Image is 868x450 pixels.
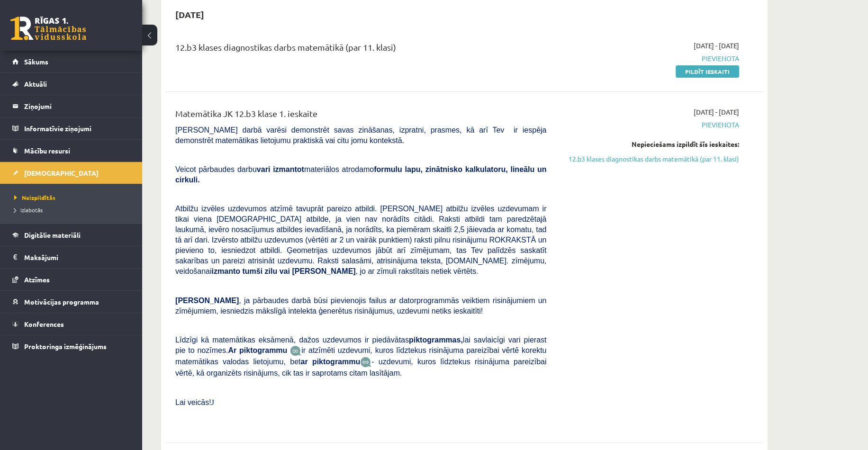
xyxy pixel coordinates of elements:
span: [DATE] - [DATE] [694,107,739,117]
a: Neizpildītās [14,193,133,202]
a: Digitālie materiāli [12,224,130,246]
a: Proktoringa izmēģinājums [12,335,130,357]
a: [DEMOGRAPHIC_DATA] [12,162,130,184]
img: wKvN42sLe3LLwAAAABJRU5ErkJggg== [360,357,371,368]
b: Ar piktogrammu [228,346,287,354]
a: Konferences [12,313,130,335]
span: Konferences [24,320,64,328]
a: Izlabotās [14,206,133,214]
a: Motivācijas programma [12,291,130,313]
div: Matemātika JK 12.b3 klase 1. ieskaite [175,107,546,125]
span: Izlabotās [14,206,43,214]
span: Atbilžu izvēles uzdevumos atzīmē tavuprāt pareizo atbildi. [PERSON_NAME] atbilžu izvēles uzdevuma... [175,205,546,275]
span: Sākums [24,57,48,66]
b: ar piktogrammu [300,358,360,366]
a: Informatīvie ziņojumi [12,117,130,139]
span: [DATE] - [DATE] [694,41,739,51]
a: Aktuāli [12,73,130,95]
span: J [211,398,214,406]
span: [DEMOGRAPHIC_DATA] [24,169,99,177]
div: 12.b3 klases diagnostikas darbs matemātikā (par 11. klasi) [175,41,546,58]
a: Sākums [12,51,130,72]
span: Digitālie materiāli [24,231,81,239]
b: tumši zilu vai [PERSON_NAME] [242,267,355,275]
span: Mācību resursi [24,146,70,155]
a: Mācību resursi [12,140,130,162]
span: Aktuāli [24,80,47,88]
b: piktogrammas, [409,336,463,344]
img: JfuEzvunn4EvwAAAAASUVORK5CYII= [290,345,301,356]
b: izmanto [212,267,240,275]
span: ir atzīmēti uzdevumi, kuros līdztekus risinājuma pareizībai vērtē korektu matemātikas valodas lie... [175,346,546,366]
a: Maksājumi [12,246,130,268]
a: Atzīmes [12,269,130,290]
div: Nepieciešams izpildīt šīs ieskaites: [561,139,739,149]
span: Līdzīgi kā matemātikas eksāmenā, dažos uzdevumos ir piedāvātas lai savlaicīgi vari pierast pie to... [175,336,546,354]
a: Ziņojumi [12,95,130,117]
a: 12.b3 klases diagnostikas darbs matemātikā (par 11. klasi) [561,154,739,164]
span: Neizpildītās [14,194,55,201]
b: vari izmantot [257,165,304,173]
legend: Ziņojumi [24,95,130,117]
a: Pildīt ieskaiti [676,65,739,78]
span: Atzīmes [24,275,50,284]
legend: Maksājumi [24,246,130,268]
legend: Informatīvie ziņojumi [24,117,130,139]
span: [PERSON_NAME] darbā varēsi demonstrēt savas zināšanas, izpratni, prasmes, kā arī Tev ir iespēja d... [175,126,546,144]
span: , ja pārbaudes darbā būsi pievienojis failus ar datorprogrammās veiktiem risinājumiem un zīmējumi... [175,297,546,315]
span: Proktoringa izmēģinājums [24,342,107,351]
span: Pievienota [561,54,739,63]
span: Lai veicās! [175,398,211,406]
b: formulu lapu, zinātnisko kalkulatoru, lineālu un cirkuli. [175,165,546,184]
span: Pievienota [561,120,739,130]
a: Rīgas 1. Tālmācības vidusskola [10,17,86,40]
span: Veicot pārbaudes darbu materiālos atrodamo [175,165,546,184]
h2: [DATE] [166,3,214,26]
span: Motivācijas programma [24,297,99,306]
span: [PERSON_NAME] [175,297,239,305]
